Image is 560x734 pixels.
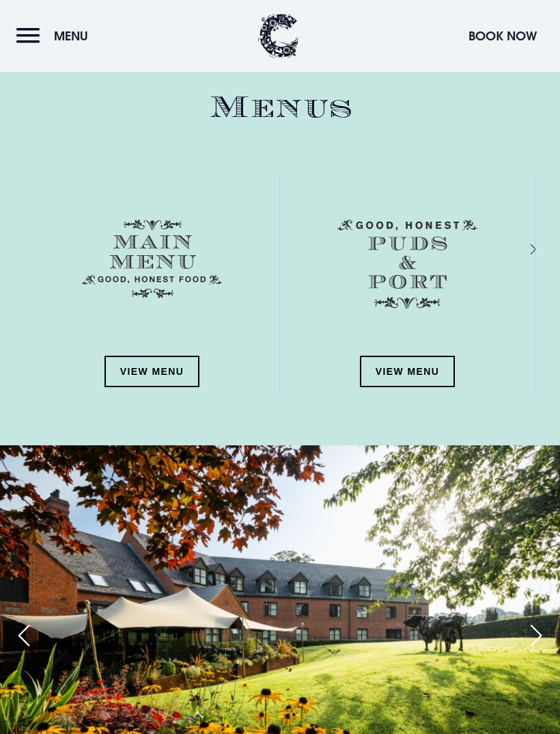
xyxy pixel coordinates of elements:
div: Previous slide [7,620,41,651]
a: View Menu [104,356,200,387]
h2: Menus [25,90,535,126]
button: Book Now [462,21,544,51]
img: Menu main menu [82,220,222,298]
img: Clandeboye Lodge [258,14,299,58]
a: View Menu [360,356,456,387]
div: Next slide [512,239,525,259]
span: Menu [54,28,88,44]
img: Menu puds and port [337,220,477,309]
button: Menu [16,21,95,51]
div: Next slide [519,620,553,651]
